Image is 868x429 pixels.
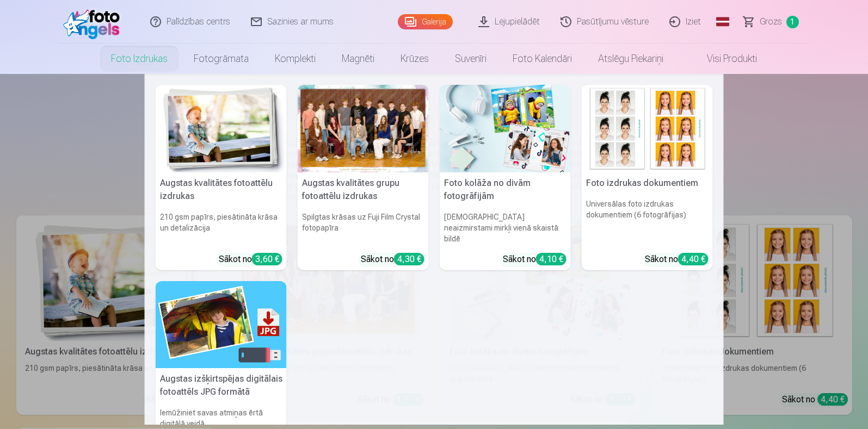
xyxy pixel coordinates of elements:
h6: 210 gsm papīrs, piesātināta krāsa un detalizācija [156,207,287,248]
a: Suvenīri [442,43,500,74]
div: 3,60 € [252,253,282,265]
a: Magnēti [329,43,387,74]
h5: Augstas izšķirtspējas digitālais fotoattēls JPG formātā [156,368,287,403]
div: 4,10 € [536,253,567,265]
span: Grozs [760,15,782,28]
a: Fotogrāmata [181,43,262,74]
h6: [DEMOGRAPHIC_DATA] neaizmirstami mirkļi vienā skaistā bildē [440,207,571,248]
h5: Foto izdrukas dokumentiem [582,172,713,194]
div: Sākot no [645,253,709,266]
img: /fa1 [63,4,126,39]
img: Foto izdrukas dokumentiem [582,85,713,172]
div: 4,30 € [394,253,424,265]
div: Sākot no [361,253,424,266]
div: 4,40 € [678,253,709,265]
div: Sākot no [503,253,567,266]
a: Foto izdrukas dokumentiemFoto izdrukas dokumentiemUniversālas foto izdrukas dokumentiem (6 fotogr... [582,85,713,270]
a: Foto izdrukas [98,43,181,74]
a: Atslēgu piekariņi [585,43,676,74]
img: Augstas kvalitātes fotoattēlu izdrukas [156,85,287,172]
img: Augstas izšķirtspējas digitālais fotoattēls JPG formātā [156,281,287,369]
a: Augstas kvalitātes fotoattēlu izdrukasAugstas kvalitātes fotoattēlu izdrukas210 gsm papīrs, piesā... [156,85,287,270]
img: Foto kolāža no divām fotogrāfijām [440,85,571,172]
span: 1 [786,16,799,28]
h5: Foto kolāža no divām fotogrāfijām [440,172,571,207]
h5: Augstas kvalitātes grupu fotoattēlu izdrukas [298,172,429,207]
a: Visi produkti [676,43,770,74]
a: Galerija [398,14,453,29]
h5: Augstas kvalitātes fotoattēlu izdrukas [156,172,287,207]
h6: Spilgtas krāsas uz Fuji Film Crystal fotopapīra [298,207,429,248]
a: Augstas kvalitātes grupu fotoattēlu izdrukasSpilgtas krāsas uz Fuji Film Crystal fotopapīraSākot ... [298,85,429,270]
a: Krūzes [387,43,442,74]
div: Sākot no [219,253,282,266]
a: Komplekti [262,43,329,74]
a: Foto kolāža no divām fotogrāfijāmFoto kolāža no divām fotogrāfijām[DEMOGRAPHIC_DATA] neaizmirstam... [440,85,571,270]
a: Foto kalendāri [500,43,585,74]
h6: Universālas foto izdrukas dokumentiem (6 fotogrāfijas) [582,194,713,248]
